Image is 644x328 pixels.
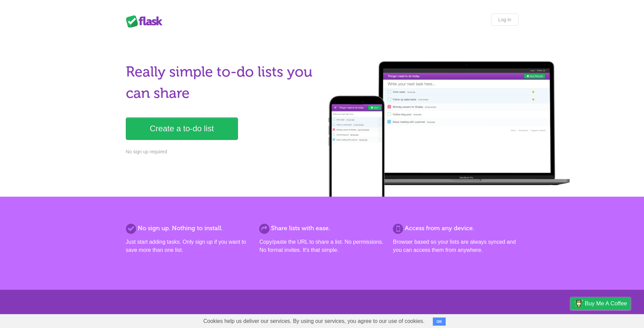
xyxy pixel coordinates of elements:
[393,224,518,233] h2: Access from any device.
[259,224,384,233] h2: Share lists with ease.
[126,238,251,254] p: Just start adding tasks. Only sign up if you want to save more than one list.
[197,314,431,328] span: Cookies help us deliver our services. By using our services, you agree to our use of cookies.
[571,297,630,310] a: Buy me a coffee
[574,298,583,309] img: Buy me a coffee
[126,15,166,27] div: Flask Lists
[585,298,627,309] span: Buy me a coffee
[259,238,384,254] p: Copy/paste the URL to share a list. No permissions. No formal invites. It's that simple.
[393,238,518,254] p: Browser based so your lists are always synced and you can access them from anywhere.
[433,318,446,326] button: OK
[126,148,318,155] p: No sign up required
[491,14,518,26] a: Log in
[126,224,251,233] h2: No sign up. Nothing to install.
[126,61,318,104] h1: Really simple to-do lists you can share
[126,117,238,140] a: Create a to-do list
